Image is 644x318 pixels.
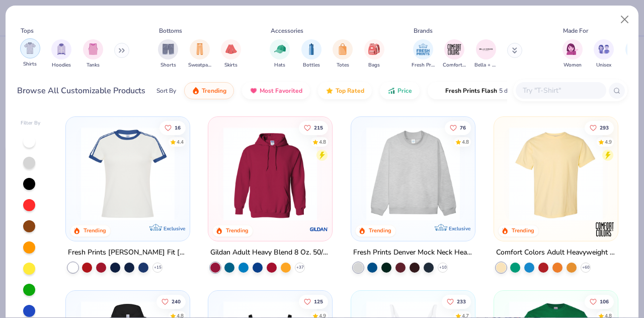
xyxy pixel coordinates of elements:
[380,82,420,99] button: Price
[496,246,616,259] div: Comfort Colors Adult Heavyweight T-Shirt
[598,43,610,55] img: Unisex Image
[563,61,582,69] span: Women
[158,39,178,69] button: filter button
[582,265,589,271] span: + 60
[416,42,431,57] img: Fresh Prints Image
[87,61,100,69] span: Tanks
[160,61,176,69] span: Shorts
[177,138,184,146] div: 4.4
[271,26,303,35] div: Accessories
[260,87,302,95] span: Most Favorited
[443,39,466,69] button: filter button
[202,87,226,95] span: Trending
[562,39,583,69] button: filter button
[562,39,583,69] div: filter for Women
[159,26,182,35] div: Bottoms
[595,219,615,239] img: Comfort Colors logo
[175,125,181,130] span: 16
[364,39,384,69] button: filter button
[192,87,200,95] img: trending.gif
[522,85,599,96] input: Try "T-Shirt"
[443,39,466,69] div: filter for Comfort Colors
[163,43,174,55] img: Shorts Image
[333,39,353,69] button: filter button
[225,43,237,55] img: Skirts Image
[184,82,234,99] button: Trending
[51,39,71,69] div: filter for Hoodies
[172,299,181,304] span: 240
[445,120,471,135] button: Like
[158,39,178,69] div: filter for Shorts
[163,225,185,232] span: Exclusive
[156,294,186,308] button: Like
[188,39,211,69] div: filter for Sweatpants
[333,39,353,69] div: filter for Totes
[309,219,329,239] img: Gildan logo
[83,39,103,69] div: filter for Tanks
[412,39,435,69] div: filter for Fresh Prints
[76,127,180,221] img: e5540c4d-e74a-4e58-9a52-192fe86bec9f
[336,87,364,95] span: Top Rated
[274,43,286,55] img: Hats Image
[20,39,40,69] button: filter button
[83,39,103,69] button: filter button
[594,39,614,69] div: filter for Unisex
[353,246,473,259] div: Fresh Prints Denver Mock Neck Heavyweight Sweatshirt
[188,39,211,69] button: filter button
[179,127,283,221] img: 77058d13-6681-46a4-a602-40ee85a356b7
[499,85,536,97] span: 5 day delivery
[21,119,41,127] div: Filter By
[221,39,241,69] button: filter button
[23,60,37,68] span: Shirts
[21,26,34,35] div: Tops
[442,294,471,308] button: Like
[274,61,285,69] span: Hats
[596,61,611,69] span: Unisex
[242,82,310,99] button: Most Favorited
[585,294,614,308] button: Like
[447,42,462,57] img: Comfort Colors Image
[504,127,608,221] img: 029b8af0-80e6-406f-9fdc-fdf898547912
[364,39,384,69] div: filter for Bags
[51,39,71,69] button: filter button
[301,39,321,69] button: filter button
[159,120,186,135] button: Like
[88,43,99,55] img: Tanks Image
[299,120,329,135] button: Like
[412,61,435,69] span: Fresh Prints
[188,61,211,69] span: Sweatpants
[299,294,329,308] button: Like
[17,85,145,97] div: Browse All Customizable Products
[600,125,609,130] span: 293
[326,87,334,95] img: TopRated.gif
[615,10,634,29] button: Close
[594,39,614,69] button: filter button
[194,43,205,55] img: Sweatpants Image
[301,39,321,69] div: filter for Bottles
[412,39,435,69] button: filter button
[605,138,612,146] div: 4.9
[56,43,67,55] img: Hoodies Image
[435,87,443,95] img: flash.gif
[250,87,258,95] img: most_fav.gif
[445,87,497,95] span: Fresh Prints Flash
[600,299,609,304] span: 106
[368,43,379,55] img: Bags Image
[221,39,241,69] div: filter for Skirts
[306,43,317,55] img: Bottles Image
[457,299,466,304] span: 233
[428,82,544,99] button: Fresh Prints Flash5 day delivery
[52,61,71,69] span: Hoodies
[210,246,330,259] div: Gildan Adult Heavy Blend 8 Oz. 50/50 Hooded Sweatshirt
[337,43,348,55] img: Totes Image
[563,26,588,35] div: Made For
[270,39,290,69] div: filter for Hats
[337,61,349,69] span: Totes
[368,61,380,69] span: Bags
[474,39,498,69] div: filter for Bella + Canvas
[449,225,470,232] span: Exclusive
[24,42,36,54] img: Shirts Image
[296,265,304,271] span: + 37
[314,125,324,130] span: 215
[303,61,320,69] span: Bottles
